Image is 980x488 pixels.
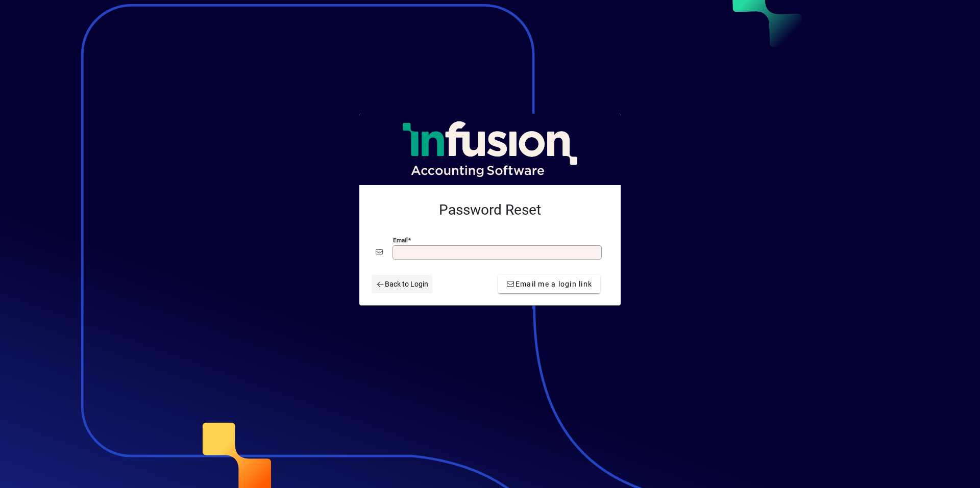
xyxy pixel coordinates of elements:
[393,237,408,244] mat-label: Email
[506,279,592,290] span: Email me a login link
[372,275,432,293] a: Back to Login
[376,279,428,290] span: Back to Login
[376,201,604,219] h2: Password Reset
[498,275,600,293] button: Email me a login link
